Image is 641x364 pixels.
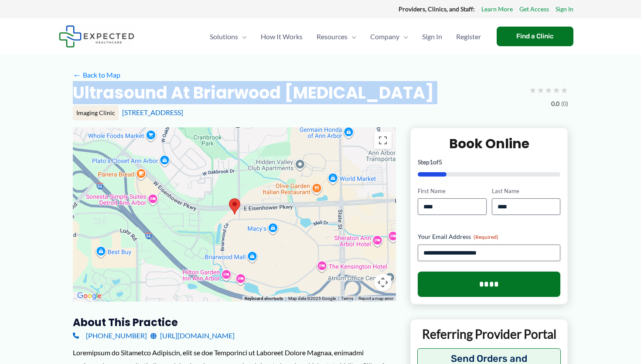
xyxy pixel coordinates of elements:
span: Menu Toggle [399,21,408,52]
a: Register [449,21,488,52]
span: ★ [545,82,552,98]
label: First Name [418,187,486,195]
a: Terms (opens in new tab) [341,296,353,301]
a: Find a Clinic [497,27,573,46]
span: Sign In [422,21,442,52]
strong: Providers, Clinics, and Staff: [399,5,475,13]
a: Open this area in Google Maps (opens a new window) [75,290,104,302]
span: ★ [560,82,568,98]
h3: About this practice [73,316,396,329]
span: (0) [561,98,568,109]
img: Expected Healthcare Logo - side, dark font, small [59,25,134,48]
nav: Primary Site Navigation [203,21,488,52]
button: Keyboard shortcuts [245,296,283,302]
span: 1 [430,158,433,166]
span: ★ [529,82,537,98]
span: Resources [317,21,348,52]
span: Menu Toggle [238,21,247,52]
a: ResourcesMenu Toggle [310,21,363,52]
button: Map camera controls [374,274,392,291]
span: Solutions [210,21,238,52]
div: Imaging Clinic [73,105,119,120]
a: ←Back to Map [73,68,120,82]
span: ★ [552,82,560,98]
h2: Ultrasound at Briarwood [MEDICAL_DATA] [73,82,434,103]
a: Learn More [481,3,513,15]
button: Toggle fullscreen view [374,132,392,149]
label: Your Email Address [418,232,560,241]
span: 5 [439,158,442,166]
a: [PHONE_NUMBER] [73,329,147,342]
img: Google [75,290,104,302]
span: How It Works [261,21,303,52]
span: Register [456,21,481,52]
p: Referring Provider Portal [417,326,561,342]
span: Menu Toggle [348,21,356,52]
a: [URL][DOMAIN_NAME] [150,329,235,342]
a: Get Access [519,3,549,15]
span: ★ [537,82,545,98]
label: Last Name [492,187,560,195]
a: Sign In [415,21,449,52]
a: SolutionsMenu Toggle [203,21,254,52]
span: ← [73,71,81,79]
a: Report a map error [358,296,393,301]
h2: Book Online [418,135,560,152]
p: Step of [418,159,560,165]
span: (Required) [474,234,498,240]
span: Company [370,21,399,52]
a: Sign In [556,3,573,15]
a: [STREET_ADDRESS] [122,108,183,116]
a: How It Works [254,21,310,52]
span: Map data ©2025 Google [288,296,336,301]
a: CompanyMenu Toggle [363,21,415,52]
span: 0.0 [551,98,559,109]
